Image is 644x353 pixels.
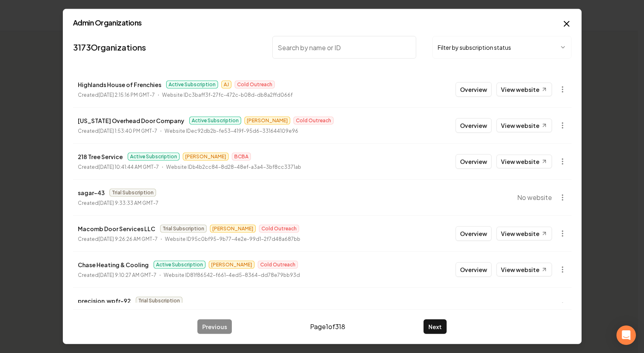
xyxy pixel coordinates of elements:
span: Cold Outreach [235,81,275,89]
p: Created [78,199,158,207]
time: [DATE] 2:15:16 PM GMT-7 [98,92,155,98]
a: View website [496,155,552,168]
span: Cold Outreach [258,261,298,269]
button: Overview [456,226,492,241]
span: Cold Outreach [293,117,334,125]
span: [PERSON_NAME] [210,225,256,233]
span: [PERSON_NAME] [244,117,290,125]
button: Next [424,319,447,334]
a: 3173Organizations [73,42,146,53]
span: No website [517,193,552,202]
span: Trial Subscription [109,189,156,197]
span: [PERSON_NAME] [209,261,255,269]
p: Highlands House of Frenchies [78,80,161,89]
a: View website [496,119,552,132]
span: AJ [221,81,231,89]
span: Cold Outreach [259,225,299,233]
span: Active Subscription [189,117,241,125]
span: Page 1 of 318 [310,322,345,332]
span: No website [517,301,552,310]
p: Created [78,163,159,171]
p: 218 Tree Service [78,152,123,162]
p: Website ID b4b2cc84-8d28-48ef-a3a4-3bf8cc3371ab [166,163,301,171]
span: Trial Subscription [136,297,182,305]
button: Overview [456,154,492,169]
p: Created [78,271,156,279]
p: Created [78,235,158,243]
span: Active Subscription [166,81,218,89]
a: View website [496,263,552,276]
a: View website [496,227,552,240]
a: View website [496,83,552,96]
p: precision.wpfr-92 [78,296,131,306]
p: Website ID c3baff3f-27fc-472c-b08d-db8a2ffd066f [162,91,293,99]
p: [US_STATE] Overhead Door Company [78,116,184,125]
time: [DATE] 9:26:26 AM GMT-7 [98,236,158,242]
p: Website ID 81f86542-f661-4ed5-8364-dd78e79bb93d [164,271,300,279]
button: Overview [456,82,492,97]
span: Active Subscription [128,153,180,161]
time: [DATE] 9:10:27 AM GMT-7 [98,272,156,278]
p: Macomb Door Services LLC [78,224,155,234]
p: Chase Heating & Cooling [78,260,149,270]
p: Website ID ec92db2b-fe53-419f-95d6-331644109e96 [165,127,298,135]
p: Website ID 95c0bf95-9b77-4e2e-99d1-2f7d48a687bb [165,235,300,243]
p: sagar-43 [78,188,105,198]
time: [DATE] 1:53:40 PM GMT-7 [98,128,157,134]
h2: Admin Organizations [73,19,571,26]
p: Created [78,91,155,99]
span: Active Subscription [154,261,205,269]
time: [DATE] 10:41:44 AM GMT-7 [98,164,159,170]
input: Search by name or ID [272,36,417,59]
p: Created [78,127,157,135]
span: [PERSON_NAME] [183,153,229,161]
button: Overview [456,118,492,133]
time: [DATE] 9:33:33 AM GMT-7 [98,200,158,206]
span: Trial Subscription [160,225,207,233]
button: Overview [456,262,492,277]
span: BCBA [232,153,251,161]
